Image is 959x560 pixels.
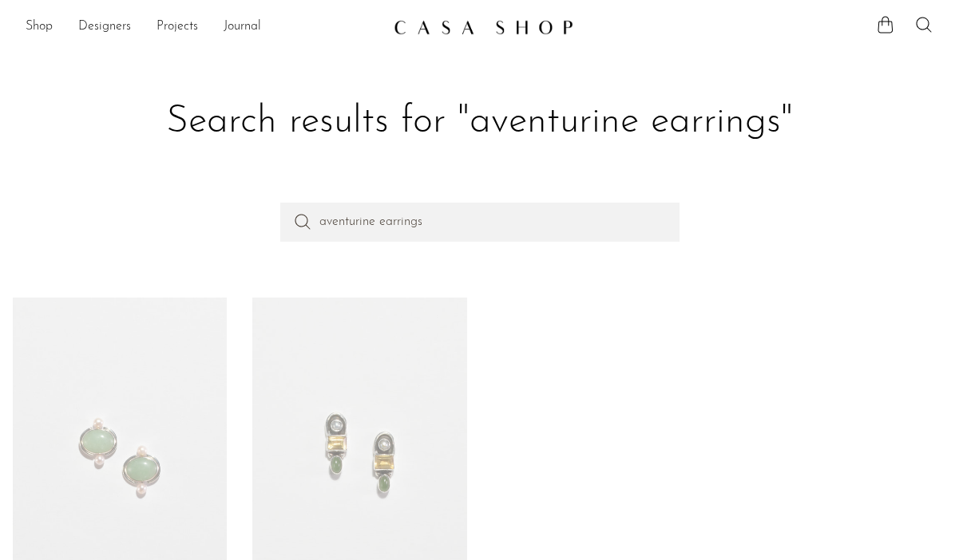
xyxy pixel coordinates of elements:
h1: Search results for "aventurine earrings" [26,97,933,147]
input: Perform a search [280,203,680,241]
a: Shop [26,17,53,37]
a: Journal [224,17,261,37]
nav: Desktop navigation [26,14,381,41]
a: Projects [157,17,198,37]
a: Designers [78,17,131,37]
ul: NEW HEADER MENU [26,14,381,41]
